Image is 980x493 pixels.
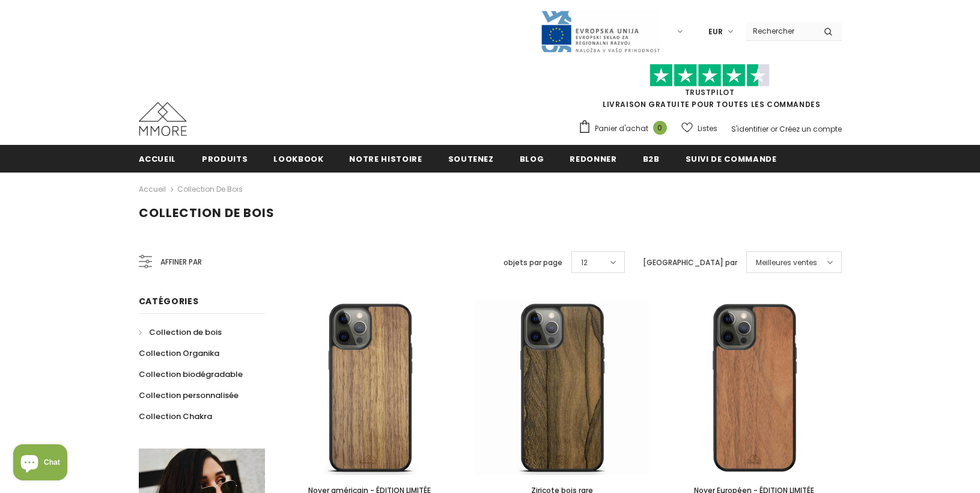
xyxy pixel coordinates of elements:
span: Accueil [139,153,177,165]
span: Affiner par [160,256,202,269]
img: Cas MMORE [139,102,187,136]
span: Blog [520,153,544,165]
span: Catégories [139,295,199,307]
span: soutenez [448,153,494,165]
span: Collection Chakra [139,411,212,422]
label: objets par page [504,257,562,269]
a: Collection de bois [177,184,243,194]
a: Notre histoire [349,145,422,172]
span: Suivi de commande [686,153,777,165]
inbox-online-store-chat: Shopify online store chat [10,444,71,483]
span: LIVRAISON GRATUITE POUR TOUTES LES COMMANDES [578,69,842,109]
a: B2B [643,145,660,172]
span: EUR [708,26,723,38]
a: Collection Organika [139,343,219,364]
span: Produits [202,153,248,165]
a: TrustPilot [685,87,735,97]
span: Listes [698,123,717,135]
label: [GEOGRAPHIC_DATA] par [643,257,737,269]
span: Meilleures ventes [756,257,817,269]
img: Faites confiance aux étoiles pilotes [650,64,770,87]
a: Blog [520,145,544,172]
span: Redonner [570,153,616,165]
span: 12 [581,257,588,269]
a: Accueil [139,182,166,197]
a: Collection Chakra [139,406,212,427]
a: Créez un compte [779,124,842,134]
img: Javni Razpis [540,10,660,54]
a: Javni Razpis [540,26,660,36]
input: Search Site [746,22,815,40]
span: or [770,124,778,134]
a: Lookbook [273,145,323,172]
a: Collection de bois [139,322,222,343]
span: Collection de bois [139,204,275,221]
a: Collection biodégradable [139,364,243,385]
span: Collection personnalisée [139,390,239,401]
a: Panier d'achat 0 [578,120,673,138]
a: Redonner [570,145,616,172]
a: soutenez [448,145,494,172]
span: Lookbook [273,153,323,165]
a: S'identifier [731,124,768,134]
a: Listes [681,118,717,139]
span: Panier d'achat [595,123,648,135]
span: Collection Organika [139,348,219,359]
span: Collection biodégradable [139,369,243,380]
a: Accueil [139,145,177,172]
span: B2B [643,153,660,165]
span: Notre histoire [349,153,422,165]
span: Collection de bois [149,326,222,338]
a: Produits [202,145,248,172]
a: Suivi de commande [686,145,777,172]
span: 0 [653,121,667,135]
a: Collection personnalisée [139,385,239,406]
